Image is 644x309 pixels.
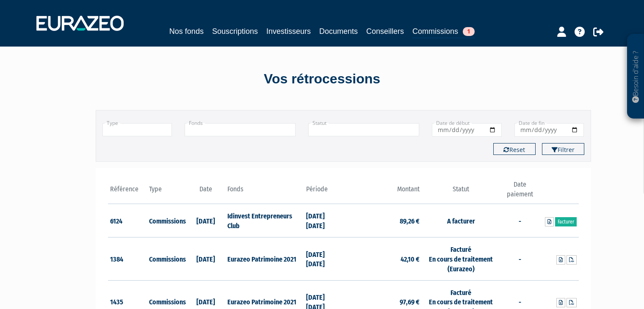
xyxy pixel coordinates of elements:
[422,204,500,237] td: A facturer
[422,237,500,281] td: Facturé En cours de traitement (Eurazeo)
[463,27,475,36] span: 1
[108,180,147,204] th: Référence
[304,180,343,204] th: Période
[36,16,124,31] img: 1732889491-logotype_eurazeo_blanc_rvb.png
[147,204,186,237] td: Commissions
[631,39,641,115] p: Besoin d'aide ?
[108,204,147,237] td: 6124
[500,237,539,281] td: -
[343,180,422,204] th: Montant
[147,237,186,281] td: Commissions
[266,25,311,37] a: Investisseurs
[304,204,343,237] td: [DATE] [DATE]
[147,180,186,204] th: Type
[108,237,147,281] td: 1384
[343,237,422,281] td: 42,10 €
[500,204,539,237] td: -
[225,204,304,237] td: Idinvest Entrepreneurs Club
[555,217,577,226] a: Facturer
[412,25,475,39] a: Commissions1
[500,180,539,204] th: Date paiement
[186,204,226,237] td: [DATE]
[225,180,304,204] th: Fonds
[319,25,358,37] a: Documents
[304,237,343,281] td: [DATE] [DATE]
[169,25,204,37] a: Nos fonds
[542,143,584,155] button: Filtrer
[343,204,422,237] td: 89,26 €
[493,143,536,155] button: Reset
[225,237,304,281] td: Eurazeo Patrimoine 2021
[81,69,564,89] div: Vos rétrocessions
[422,180,500,204] th: Statut
[212,25,258,37] a: Souscriptions
[186,180,226,204] th: Date
[186,237,226,281] td: [DATE]
[366,25,404,37] a: Conseillers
